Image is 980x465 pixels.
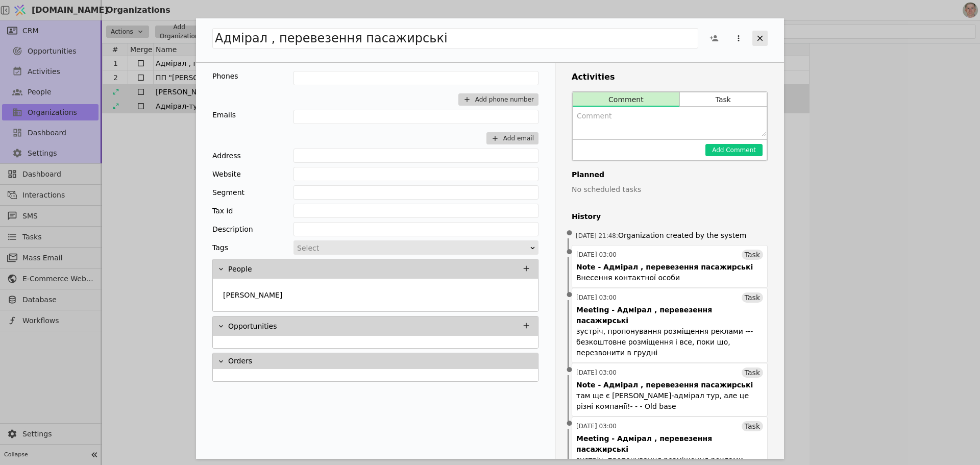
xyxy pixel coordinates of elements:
div: Meeting - Адмірал , перевезення пасажирські [576,433,763,455]
div: Meeting - Адмірал , перевезення пасажирські [576,305,763,326]
div: Emails [212,110,236,120]
p: Orders [228,356,252,366]
div: [DATE] 03:00 [576,368,617,377]
span: • [565,411,575,437]
div: там ще є [PERSON_NAME]-адмірал тур, але це різні компанії!- - - Old base [576,390,763,412]
button: Comment [573,92,679,107]
div: зустріч, пропонування розміщення реклами --- безкоштовне розміщення і все, поки що, перезвонити в... [576,326,763,358]
h3: Activities [572,71,768,83]
span: • [565,221,575,247]
div: Address [212,149,241,163]
span: • [565,357,575,383]
div: [DATE] 03:00 [576,250,617,259]
div: Add Opportunity [196,18,784,459]
div: [DATE] 03:00 [576,293,617,302]
span: • [565,239,575,265]
div: Tax id [212,204,233,218]
div: [DATE] 03:00 [576,422,617,431]
div: Note - Адмірал , перевезення пасажирські [576,262,753,273]
span: • [565,282,575,308]
h4: History [572,211,768,222]
div: Task [742,250,763,260]
div: Note - Адмірал , перевезення пасажирські [576,380,753,390]
p: Opportunities [228,321,277,332]
h4: Planned [572,169,768,180]
p: People [228,264,252,275]
div: Website [212,167,241,181]
div: Phones [212,71,238,82]
div: Tags [212,240,228,255]
span: [DATE] 21:48 : [576,232,618,239]
button: Task [680,92,767,107]
div: Description [212,222,253,236]
span: Organization created by the system [618,231,746,239]
p: No scheduled tasks [572,184,768,195]
div: Segment [212,185,244,200]
p: [PERSON_NAME] [223,290,282,301]
div: Task [742,421,763,431]
div: Task [742,368,763,378]
button: Add phone number [458,93,538,106]
div: Внесення контактної особи [576,273,680,283]
button: Add Comment [705,144,763,156]
div: Task [742,292,763,303]
button: Add email [486,132,538,144]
